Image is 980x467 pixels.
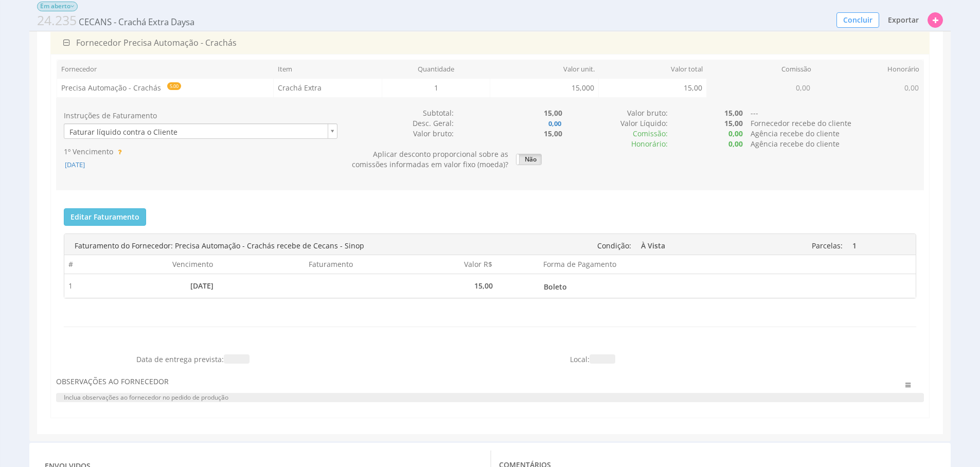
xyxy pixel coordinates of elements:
[79,16,194,28] span: CECANS - Crachá Extra Daysa
[888,15,919,25] span: Exportar
[633,129,666,138] span: Comissão
[129,354,490,365] div: Data de entrega prevista:
[64,147,113,157] label: 1º Vencimento
[167,82,181,90] span: 5.00
[274,60,382,79] th: Item
[345,129,454,139] div: Valor bruto:
[707,60,815,79] th: Comissão
[64,160,86,169] span: [DATE]
[743,139,923,149] div: Agência recebe do cliente
[544,108,562,118] b: 15,00
[724,118,743,128] b: 15,00
[56,393,924,402] div: Inclua observações ao fornecedor no pedido de produção
[64,274,79,298] td: 1
[562,129,668,139] div: :
[37,11,194,30] span: CECANS - Crachá Extra Daysa
[64,124,324,140] span: Faturar líquido contra o Cliente
[79,255,219,274] th: Vencimento
[382,79,490,97] td: 1
[562,139,668,149] div: Honorário:
[56,378,851,385] h3: Observações ao fornecedor
[562,108,668,118] div: Valor bruto:
[64,208,146,226] button: Editar Faturamento
[815,60,924,79] th: Honorário
[547,119,562,128] b: 0,00
[743,108,923,118] div: ---
[542,278,705,294] a: Boleto
[516,154,541,165] label: Não
[743,118,923,129] div: Fornecedor recebe do cliente
[64,255,79,274] th: #
[345,149,508,170] div: Aplicar desconto proporcional sobre as comissões informadas em valor fixo (moeda)?
[64,123,337,139] a: Faturar líquido contra o Cliente
[815,79,923,97] td: 0,00
[641,238,729,254] span: À Vista
[498,255,708,274] th: Forma de Pagamento
[728,139,743,149] b: 0,00
[597,241,631,250] span: Condição:
[345,118,454,129] div: Desc. Geral:
[115,147,121,156] span: Esta data será utilizada como base para gerar as faturas!
[67,238,560,254] div: Faturamento do Fornecedor: Precisa Automação - Crachás recebe de Cecans - Sinop
[56,37,924,49] div: Precisa Automação - Crachás
[728,129,743,138] b: 0,00
[345,108,454,118] div: Subtotal:
[724,108,743,118] b: 15,00
[544,279,703,295] span: Boleto
[490,60,599,79] th: Valor unit.
[836,12,879,28] button: Concluir
[812,241,843,250] span: Parcelas:
[490,79,598,97] td: 15,000
[274,79,382,97] td: Crachá Extra
[743,129,923,139] div: Agência recebe do cliente
[598,79,706,97] td: 15,00
[562,118,668,129] div: Valor Líquido:
[544,129,562,138] b: 15,00
[219,255,359,274] th: Faturamento
[382,60,490,79] th: Quantidade
[707,79,815,97] td: 0,00
[57,78,274,97] td: Precisa Automação - Crachás
[639,237,731,253] a: À Vista
[57,60,274,79] th: Fornecedor
[881,11,925,29] button: Exportar
[64,111,157,121] label: Instruções de Faturamento
[599,60,707,79] th: Valor total
[37,11,77,29] span: 24.235
[562,354,924,365] div: Local:
[37,2,78,11] span: Em aberto
[359,255,498,274] th: Valor R$
[76,37,121,48] span: Fornecedor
